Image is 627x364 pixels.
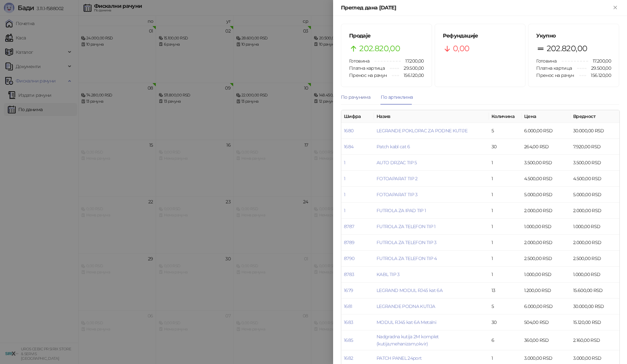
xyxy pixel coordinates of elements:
[359,42,400,55] span: 202.820,00
[522,251,571,267] td: 2.500,00 RSD
[522,330,571,350] td: 360,00 RSD
[489,187,522,203] td: 1
[522,139,571,155] td: 264,00 RSD
[489,171,522,187] td: 1
[377,144,410,150] a: Patch kabl cat 6
[536,32,611,40] h5: Укупно
[341,94,370,101] div: По рачунима
[522,171,571,187] td: 4.500,00 RSD
[344,287,353,293] a: 1679
[344,176,345,182] a: 1
[536,65,572,71] span: Платна картица
[571,235,619,251] td: 2.000,00 RSD
[571,219,619,235] td: 1.000,00 RSD
[522,235,571,251] td: 2.000,00 RSD
[489,139,522,155] td: 30
[588,57,611,65] span: 17.200,00
[571,267,619,283] td: 1.000,00 RSD
[522,187,571,203] td: 5.000,00 RSD
[522,314,571,330] td: 504,00 RSD
[344,337,353,343] a: 1685
[522,110,571,123] th: Цена
[377,271,400,277] a: KABL TIP 3
[377,192,418,197] a: FOTOAPARAT TIP 3
[571,123,619,139] td: 30.000,00 RSD
[536,58,556,64] span: Готовина
[381,94,413,101] div: По артиклима
[377,224,436,229] a: FUTROLA ZA TELEFON TIP 1
[374,110,489,123] th: Назив
[377,240,437,245] a: FUTROLA ZA TELEFON TIP 3
[344,240,354,245] a: 8789
[377,334,439,347] a: Nadgradna kutija 2M komplet (kutija,mehanizam,okvir)
[522,267,571,283] td: 1.000,00 RSD
[489,123,522,139] td: 5
[571,203,619,219] td: 2.000,00 RSD
[349,72,387,78] span: Пренос на рачун
[377,287,442,293] a: LEGRAND MODUL RJ45 kat 6A
[586,72,611,79] span: 156.120,00
[489,235,522,251] td: 1
[377,128,467,134] a: LEGRANDE POKLOPAC ZA PODNE KUTIJE
[522,123,571,139] td: 6.000,00 RSD
[344,192,345,197] a: 1
[344,319,353,325] a: 1683
[571,187,619,203] td: 5.000,00 RSD
[522,203,571,219] td: 2.000,00 RSD
[489,267,522,283] td: 1
[522,298,571,314] td: 6.000,00 RSD
[522,155,571,171] td: 3.500,00 RSD
[571,283,619,298] td: 15.600,00 RSD
[489,330,522,350] td: 6
[522,283,571,298] td: 1.200,00 RSD
[571,139,619,155] td: 7.920,00 RSD
[349,65,385,71] span: Платна картица
[377,355,422,361] a: PATCH PANEL 24port
[489,155,522,171] td: 1
[344,208,345,213] a: 1
[489,283,522,298] td: 13
[377,176,418,182] a: FOTOAPARAT TIP 2
[377,303,435,309] a: LEGRANDE PODNA KUTIJA
[344,303,352,309] a: 1681
[489,203,522,219] td: 1
[344,355,353,361] a: 1682
[489,314,522,330] td: 30
[399,65,424,72] span: 29.500,00
[377,255,437,261] a: FUTROLA ZA TELEFON TIP 4
[349,32,424,40] h5: Продаје
[571,110,619,123] th: Вредност
[344,224,354,229] a: 8787
[522,219,571,235] td: 1.000,00 RSD
[571,155,619,171] td: 3.500,00 RSD
[587,65,611,72] span: 29.500,00
[571,314,619,330] td: 15.120,00 RSD
[571,298,619,314] td: 30.000,00 RSD
[377,319,436,325] a: MODUL RJ45 kat 6A Metalni
[344,271,354,277] a: 8783
[344,255,354,261] a: 8790
[349,58,369,64] span: Готовина
[571,251,619,267] td: 2.500,00 RSD
[489,251,522,267] td: 1
[443,32,518,40] h5: Рефундације
[344,160,345,166] a: 1
[401,57,424,65] span: 17.200,00
[571,171,619,187] td: 4.500,00 RSD
[344,128,353,134] a: 1680
[377,160,417,166] a: AUTO DRZAC TIP 5
[611,4,619,12] button: Close
[341,110,374,123] th: Шифра
[399,72,424,79] span: 156.120,00
[453,42,469,55] span: 0,00
[341,4,611,12] div: Преглед дана [DATE]
[571,330,619,350] td: 2.160,00 RSD
[377,208,426,213] a: FUTROLA ZA IPAD TIP 1
[344,144,353,150] a: 1684
[489,219,522,235] td: 1
[489,298,522,314] td: 5
[489,110,522,123] th: Количина
[547,42,587,55] span: 202.820,00
[536,72,574,78] span: Пренос на рачун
